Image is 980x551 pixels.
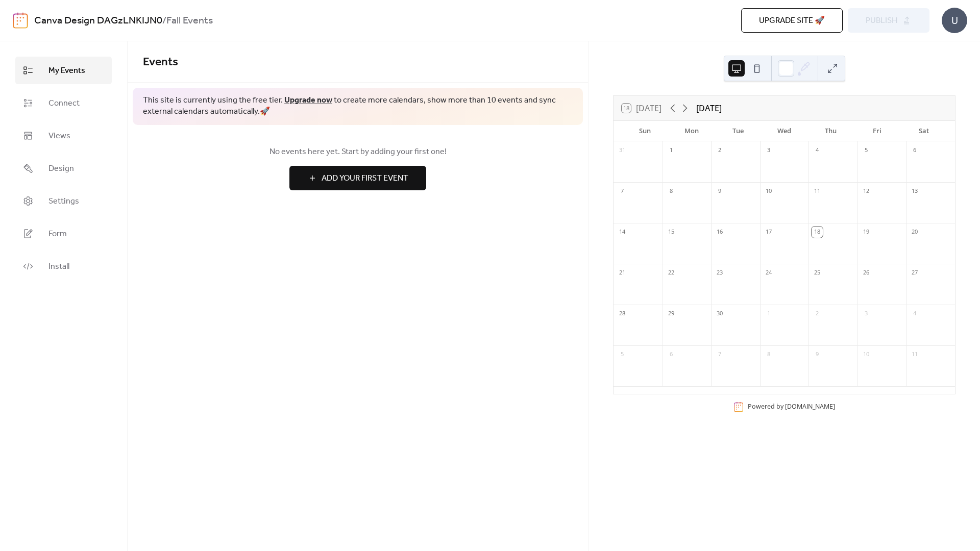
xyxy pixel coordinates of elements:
div: Thu [807,121,854,141]
span: Events [143,51,178,73]
div: 14 [617,227,628,238]
div: 10 [763,186,774,197]
span: This site is currently using the free tier. to create more calendars, show more than 10 events an... [143,95,573,118]
span: Views [48,130,70,142]
div: Fri [854,121,900,141]
a: Upgrade now [284,92,332,108]
div: 4 [909,308,920,319]
div: Tue [715,121,761,141]
button: Add Your First Event [289,166,426,190]
div: 12 [861,186,872,197]
div: 6 [666,349,677,360]
div: 23 [714,267,725,279]
a: Views [15,122,112,149]
div: 11 [812,186,823,197]
a: Settings [15,187,112,215]
span: Add Your First Event [322,172,408,185]
div: 5 [617,349,628,360]
div: 31 [617,145,628,156]
b: Fall Events [166,11,213,31]
div: 27 [909,267,920,279]
div: 26 [861,267,872,279]
span: Design [48,163,74,175]
div: 17 [763,227,774,238]
div: 2 [714,145,725,156]
div: 8 [666,186,677,197]
div: 13 [909,186,920,197]
div: 16 [714,227,725,238]
div: 3 [861,308,872,319]
div: 2 [812,308,823,319]
div: 28 [617,308,628,319]
img: logo [13,12,28,29]
a: Form [15,220,112,247]
div: 10 [861,349,872,360]
span: Form [48,228,67,240]
div: 22 [666,267,677,279]
div: 3 [763,145,774,156]
b: / [162,11,166,31]
div: 15 [666,227,677,238]
div: 7 [617,186,628,197]
div: 11 [909,349,920,360]
div: 29 [666,308,677,319]
div: 1 [666,145,677,156]
div: 19 [861,227,872,238]
a: Connect [15,89,112,117]
div: 24 [763,267,774,279]
div: Mon [668,121,715,141]
div: [DATE] [696,102,722,114]
a: Canva Design DAGzLNKIJN0 [34,11,162,31]
div: Sun [622,121,668,141]
span: Install [48,261,69,273]
span: Settings [48,195,79,208]
div: 1 [763,308,774,319]
div: 25 [812,267,823,279]
div: Sat [900,121,947,141]
a: Design [15,155,112,182]
div: 6 [909,145,920,156]
span: Connect [48,97,80,110]
div: Wed [761,121,807,141]
a: [DOMAIN_NAME] [785,402,835,411]
div: 30 [714,308,725,319]
span: Upgrade site 🚀 [759,15,825,27]
div: 9 [812,349,823,360]
div: 20 [909,227,920,238]
button: Upgrade site 🚀 [741,8,843,33]
span: My Events [48,65,85,77]
div: 9 [714,186,725,197]
div: U [942,8,967,33]
a: My Events [15,57,112,84]
div: 18 [812,227,823,238]
div: Powered by [748,402,835,411]
a: Add Your First Event [143,166,573,190]
span: No events here yet. Start by adding your first one! [143,146,573,158]
div: 7 [714,349,725,360]
a: Install [15,253,112,280]
div: 4 [812,145,823,156]
div: 8 [763,349,774,360]
div: 21 [617,267,628,279]
div: 5 [861,145,872,156]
